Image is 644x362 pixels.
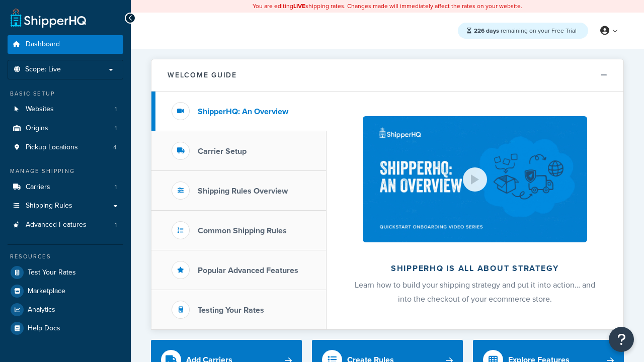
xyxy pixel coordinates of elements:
[28,287,65,296] span: Marketplace
[8,100,123,119] a: Websites1
[151,59,623,92] button: Welcome Guide
[115,183,117,192] span: 1
[28,306,55,314] span: Analytics
[8,167,123,175] div: Manage Shipping
[8,119,123,138] a: Origins1
[8,119,123,138] li: Origins
[355,279,595,305] span: Learn how to build your shipping strategy and put it into action… and into the checkout of your e...
[8,100,123,119] li: Websites
[26,40,60,49] span: Dashboard
[198,226,287,235] h3: Common Shipping Rules
[26,202,72,210] span: Shipping Rules
[8,178,123,197] li: Carriers
[198,187,288,196] h3: Shipping Rules Overview
[8,178,123,197] a: Carriers1
[8,35,123,54] a: Dashboard
[113,143,117,152] span: 4
[8,252,123,261] div: Resources
[363,116,587,242] img: ShipperHQ is all about strategy
[8,216,123,234] li: Advanced Features
[25,65,61,74] span: Scope: Live
[198,306,264,315] h3: Testing Your Rates
[115,221,117,229] span: 1
[8,138,123,157] a: Pickup Locations4
[474,26,577,35] span: remaining on your Free Trial
[115,124,117,133] span: 1
[26,143,78,152] span: Pickup Locations
[8,263,123,282] a: Test Your Rates
[168,71,237,79] h2: Welcome Guide
[26,183,50,192] span: Carriers
[198,266,298,275] h3: Popular Advanced Features
[198,147,247,156] h3: Carrier Setup
[8,319,123,337] a: Help Docs
[293,2,305,11] b: LIVE
[28,268,76,277] span: Test Your Rates
[115,105,117,114] span: 1
[198,107,288,116] h3: ShipperHQ: An Overview
[8,197,123,215] a: Shipping Rules
[26,221,87,229] span: Advanced Features
[474,26,499,35] strong: 226 days
[353,264,597,273] h2: ShipperHQ is all about strategy
[8,216,123,234] a: Advanced Features1
[8,138,123,157] li: Pickup Locations
[8,89,123,98] div: Basic Setup
[8,282,123,300] a: Marketplace
[26,124,48,133] span: Origins
[26,105,54,114] span: Websites
[28,324,60,333] span: Help Docs
[8,301,123,319] a: Analytics
[609,327,634,352] button: Open Resource Center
